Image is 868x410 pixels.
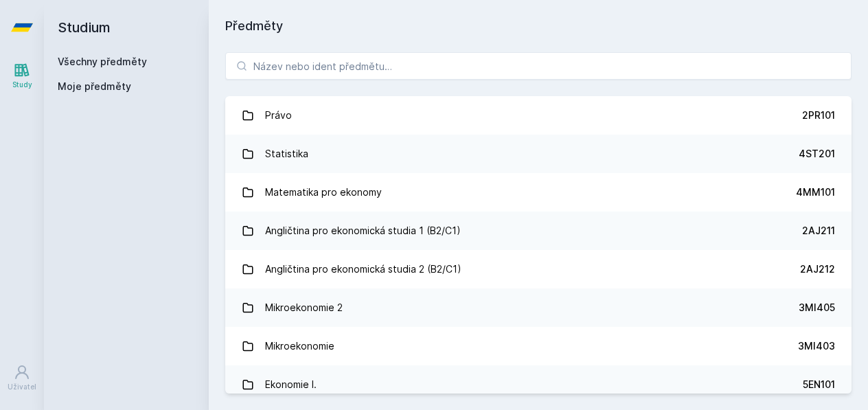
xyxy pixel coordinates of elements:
a: Matematika pro ekonomy 4MM101 [225,173,852,212]
a: Statistika 4ST201 [225,135,852,173]
div: 3MI403 [798,339,835,353]
div: Angličtina pro ekonomická studia 1 (B2/C1) [265,217,461,244]
a: Study [3,55,41,97]
h1: Předměty [225,16,852,36]
span: Moje předměty [58,80,131,93]
div: Matematika pro ekonomy [265,179,382,206]
a: Angličtina pro ekonomická studia 2 (B2/C1) 2AJ212 [225,250,852,288]
div: 2AJ211 [802,224,835,238]
div: Mikroekonomie [265,332,334,360]
a: Mikroekonomie 3MI403 [225,327,852,365]
div: Mikroekonomie 2 [265,294,343,321]
a: Ekonomie I. 5EN101 [225,365,852,404]
div: 4ST201 [799,147,835,161]
div: Uživatel [8,382,36,392]
input: Název nebo ident předmětu… [225,52,852,80]
div: Právo [265,102,292,129]
div: 4MM101 [796,185,835,199]
div: Study [12,80,32,90]
a: Právo 2PR101 [225,96,852,135]
div: 2AJ212 [800,262,835,276]
div: 5EN101 [803,378,835,391]
div: Ekonomie I. [265,371,317,398]
a: Všechny předměty [58,56,147,67]
a: Uživatel [3,357,41,399]
a: Angličtina pro ekonomická studia 1 (B2/C1) 2AJ211 [225,212,852,250]
div: Angličtina pro ekonomická studia 2 (B2/C1) [265,255,461,283]
a: Mikroekonomie 2 3MI405 [225,288,852,327]
div: 3MI405 [799,301,835,315]
div: Statistika [265,140,308,168]
div: 2PR101 [802,109,835,122]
